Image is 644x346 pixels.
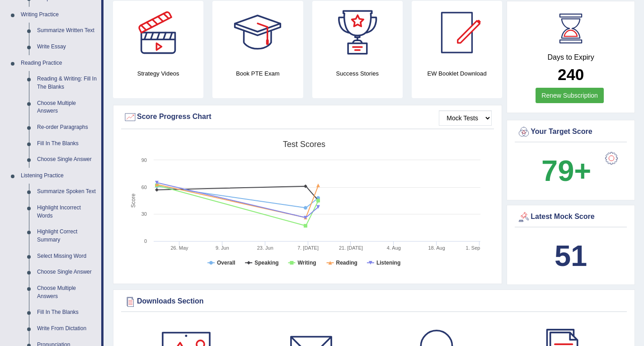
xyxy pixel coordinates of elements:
a: Reading Practice [17,55,101,71]
b: 240 [558,66,584,83]
tspan: Overall [217,260,235,266]
tspan: 7. [DATE] [297,245,319,251]
text: 0 [144,238,147,244]
tspan: 4. Aug [387,245,401,251]
a: Summarize Written Text [33,23,101,39]
a: Fill In The Blanks [33,136,101,152]
h4: Strategy Videos [113,69,203,78]
a: Choose Multiple Answers [33,95,101,119]
tspan: 1. Sep [466,245,480,251]
div: Your Target Score [517,125,625,139]
a: Select Missing Word [33,248,101,265]
text: 60 [141,185,147,190]
h4: EW Booklet Download [412,69,502,78]
a: Fill In The Blanks [33,304,101,321]
a: Renew Subscription [536,88,604,103]
a: Choose Single Answer [33,152,101,168]
tspan: 9. Jun [216,245,229,251]
a: Highlight Incorrect Words [33,200,101,224]
div: Score Progress Chart [123,110,492,124]
a: Choose Multiple Answers [33,280,101,304]
a: Reading & Writing: Fill In The Blanks [33,71,101,95]
div: Latest Mock Score [517,210,625,224]
tspan: Reading [336,260,357,266]
text: 90 [141,157,147,163]
h4: Book PTE Exam [212,69,303,78]
a: Re-order Paragraphs [33,119,101,136]
b: 51 [555,239,587,272]
h4: Success Stories [312,69,403,78]
tspan: Listening [376,260,400,266]
a: Choose Single Answer [33,264,101,280]
a: Summarize Spoken Text [33,184,101,200]
a: Writing Practice [17,7,101,23]
tspan: Writing [297,260,316,266]
tspan: Score [130,194,136,208]
tspan: Test scores [283,140,325,149]
tspan: 21. [DATE] [339,245,363,251]
tspan: 26. May [170,245,188,251]
div: Downloads Section [123,295,625,308]
a: Write From Dictation [33,321,101,337]
a: Write Essay [33,39,101,55]
tspan: 23. Jun [257,245,273,251]
text: 30 [141,211,147,217]
a: Highlight Correct Summary [33,224,101,248]
tspan: 18. Aug [428,245,445,251]
tspan: Speaking [254,260,278,266]
a: Listening Practice [17,168,101,184]
b: 79+ [541,154,591,187]
h4: Days to Expiry [517,53,625,62]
